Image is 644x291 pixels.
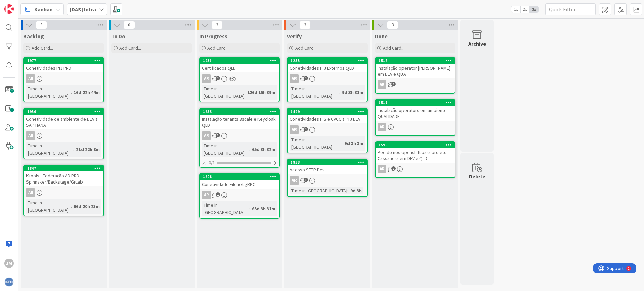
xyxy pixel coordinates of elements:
div: JM [4,259,14,268]
div: 1653Instalação tenants 3scale e Keycloak QLD [200,108,279,129]
div: 1595Pedido nós openshift para projeto Cassandra em DEV e QLD [376,142,455,163]
div: 1518Instalação operator [PERSON_NAME] em DEV e QUA [376,58,455,78]
div: 126d 15h 39m [246,89,277,96]
div: 1595 [379,143,455,147]
span: 1 [391,82,396,86]
div: AR [202,74,211,83]
div: 1429Conetividades PIS e CVCC a PIJ DEV [288,108,367,123]
span: Verify [287,33,302,40]
div: AR [376,80,455,89]
span: 1 [304,76,308,80]
div: Time in [GEOGRAPHIC_DATA] [202,85,245,100]
div: 1255Conetividades PIJ Externos QLD [288,58,367,72]
span: 3 [299,21,311,29]
span: Add Card... [119,45,141,51]
span: : [342,140,343,147]
div: 1853 [291,160,367,165]
div: 66d 20h 23m [72,203,101,210]
div: 9d 3h 31m [340,89,365,96]
span: Support [14,1,31,9]
div: 1653 [200,108,279,115]
div: 1517 [376,100,455,106]
div: AR [26,131,35,140]
div: 21d 22h 8m [74,146,101,153]
div: AR [288,74,367,83]
div: 65d 3h 31m [250,205,277,212]
span: : [73,146,74,153]
div: Time in [GEOGRAPHIC_DATA] [26,85,71,100]
div: Instalação operator [PERSON_NAME] em DEV e QUA [376,64,455,78]
div: 1595 [376,142,455,148]
span: Done [375,33,388,40]
div: Archive [468,40,486,48]
div: AR [24,74,103,83]
div: 1853Acesso SFTP Dev [288,159,367,174]
div: AR [200,191,279,199]
span: Add Card... [383,45,405,51]
div: 2 [35,3,37,8]
div: AR [200,74,279,83]
span: 2x [520,6,529,13]
div: Instalação tenants 3scale e Keycloak QLD [200,115,279,129]
div: 1518 [379,58,455,63]
div: 1231 [203,58,279,63]
div: 1847 [24,165,103,171]
div: 1231 [200,58,279,64]
span: 3 [304,178,308,182]
div: AR [290,74,299,83]
div: Time in [GEOGRAPHIC_DATA] [290,136,342,151]
span: In Progress [199,33,227,40]
div: 1517Instalação operators em ambiente QUALIDADE [376,100,455,121]
div: 1853 [288,159,367,165]
div: Time in [GEOGRAPHIC_DATA] [290,187,347,194]
b: [DAS] Infra [70,6,96,13]
span: Kanban [34,5,53,13]
span: 3 [216,133,220,137]
span: 3 [387,21,398,29]
div: 1517 [379,100,455,105]
div: 1255 [291,58,367,63]
div: 9d 3h [348,187,363,194]
div: 1956 [24,108,103,115]
div: AR [202,191,211,199]
div: 1255 [288,58,367,64]
div: AR [376,123,455,131]
div: AR [378,165,386,173]
div: Time in [GEOGRAPHIC_DATA] [202,142,249,157]
div: Pedido nós openshift para projeto Cassandra em DEV e QLD [376,148,455,163]
div: 1847 [27,166,103,171]
span: Add Card... [32,45,53,51]
span: : [249,146,250,153]
div: AR [26,188,35,197]
div: 9d 3h 3m [343,140,365,147]
div: AR [378,123,386,131]
div: AR [378,80,386,89]
div: 65d 3h 32m [250,146,277,153]
div: Acesso SFTP Dev [288,165,367,174]
span: 3 [211,21,223,29]
span: 3x [529,6,538,13]
div: AR [26,74,35,83]
span: 1x [511,6,520,13]
div: Conetividades PIJ PRD [24,64,103,72]
span: Backlog [23,33,44,40]
div: AR [290,125,299,134]
div: Time in [GEOGRAPHIC_DATA] [290,85,339,100]
span: : [339,89,340,96]
span: Add Card... [295,45,317,51]
span: 1 [391,166,396,171]
div: AR [288,125,367,134]
div: AR [24,131,103,140]
div: 1653 [203,109,279,114]
img: avatar [4,277,14,287]
div: Conetividades PIJ Externos QLD [288,64,367,72]
span: 1 [216,76,220,80]
div: 16d 22h 44m [72,89,101,96]
div: AR [202,131,211,140]
div: 1518 [376,58,455,64]
div: 1956Conetividade de ambiente de DEV a SAP HANA [24,108,103,129]
div: Certificados QLD [200,64,279,72]
span: 1 [216,192,220,197]
span: To Do [111,33,125,40]
div: Time in [GEOGRAPHIC_DATA] [26,199,71,214]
